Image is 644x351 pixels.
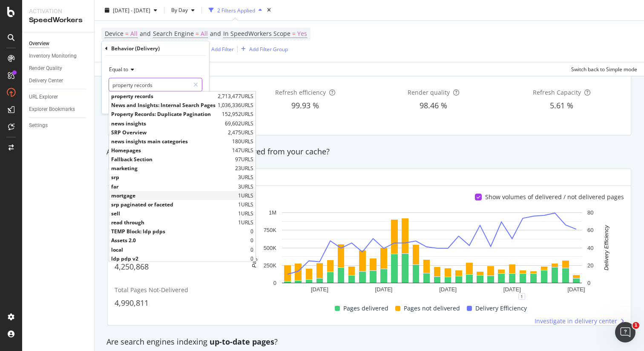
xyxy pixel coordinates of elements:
[24,14,42,20] div: v 4.0.25
[111,102,216,109] span: News and Insights: Internal Search Pages
[375,286,393,293] text: [DATE]
[29,15,87,25] div: SpeedWorkers
[105,99,132,107] button: Cancel
[238,191,253,199] span: 1 URLS
[34,50,76,56] div: Domain Overview
[587,245,593,251] text: 40
[111,93,216,100] span: property records
[264,227,277,233] text: 750K
[550,100,573,110] span: 5.61 %
[14,14,20,20] img: logo_orange.svg
[111,156,233,163] span: Fallback Section
[485,193,624,201] div: Show volumes of delivered / not delivered pages
[29,93,88,102] a: URL Explorer
[218,102,253,109] span: 1,036,336 URLS
[29,39,49,48] div: Overview
[29,105,88,114] a: Explorer Bookmarks
[14,22,20,29] img: website_grey.svg
[111,237,250,244] span: Assets 2.0
[249,45,288,52] div: Add Filter Group
[29,7,87,15] div: Activation
[195,29,199,38] span: =
[404,303,460,313] span: Pages not delivered
[571,65,637,73] div: Switch back to Simple mode
[343,303,388,313] span: Pages delivered
[269,209,276,216] text: 1M
[168,3,198,17] button: By Day
[109,227,256,236] div: 0
[111,246,250,253] span: local
[232,137,253,145] span: 180 URLS
[251,228,257,268] text: Pages delivered
[111,228,250,235] span: TEMP Block: ldp pdps
[109,254,256,263] div: 0
[238,200,253,208] span: 1 URLS
[115,298,149,308] span: 4,990,811
[111,146,230,154] span: Homepages
[95,50,141,56] div: Keywords by Traffic
[238,183,253,190] span: 3 URLS
[235,165,253,172] span: 23 URLS
[264,262,277,269] text: 250K
[265,6,273,15] div: times
[205,3,265,17] button: 2 Filters Applied
[238,219,253,226] span: 1 URLS
[587,227,593,233] text: 60
[105,29,124,38] span: Device
[29,39,88,48] a: Overview
[109,66,128,73] span: Equal to
[211,45,234,52] div: Add Filter
[210,336,274,347] strong: up-to-date pages
[130,28,138,40] span: All
[632,322,639,329] span: 1
[109,245,256,254] div: 0
[244,208,619,296] div: A chart.
[210,29,221,38] span: and
[125,29,129,38] span: =
[111,183,236,190] span: far
[111,165,233,172] span: marketing
[29,105,75,114] div: Explorer Bookmarks
[518,293,525,300] div: 1
[111,191,236,199] span: mortgage
[232,146,253,154] span: 147 URLS
[439,286,457,293] text: [DATE]
[587,209,593,216] text: 80
[111,219,236,226] span: read through
[567,286,585,293] text: [DATE]
[111,174,236,181] span: srp
[115,286,188,294] span: Total Pages Not-Delivered
[201,28,208,40] span: All
[140,29,151,38] span: and
[218,93,253,100] span: 2,713,477 URLS
[111,119,223,127] span: news insights
[29,121,48,130] div: Settings
[292,29,296,38] span: =
[228,128,253,136] span: 2,475 URLS
[200,44,234,54] button: Add Filter
[153,29,194,38] span: Search Engine
[238,44,288,54] button: Add Filter Group
[111,137,230,145] span: news insights main categories
[25,49,32,56] img: tab_domain_overview_orange.svg
[86,49,93,56] img: tab_keywords_by_traffic_grey.svg
[29,76,88,85] a: Delivery Center
[223,29,290,38] span: In SpeedWorkers Scope
[311,286,328,293] text: [DATE]
[475,303,527,313] span: Delivery Efficiency
[111,45,160,52] div: Behavior (Delivery)
[111,209,236,217] span: sell
[533,88,581,96] span: Refresh Capacity
[297,28,307,40] span: Yes
[535,317,624,325] a: Investigate in delivery center
[102,336,636,348] div: Are search engines indexing ?
[111,255,250,262] span: ldp pdp v2
[568,62,637,76] button: Switch back to Simple mode
[615,322,635,342] iframe: Intercom live chat
[408,88,450,96] span: Render quality
[535,317,617,325] span: Investigate in delivery center
[217,6,255,14] div: 2 Filters Applied
[111,110,220,118] span: Property Records: Duplicate Pagination
[22,22,94,29] div: Domain: [DOMAIN_NAME]
[111,128,226,136] span: SRP Overview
